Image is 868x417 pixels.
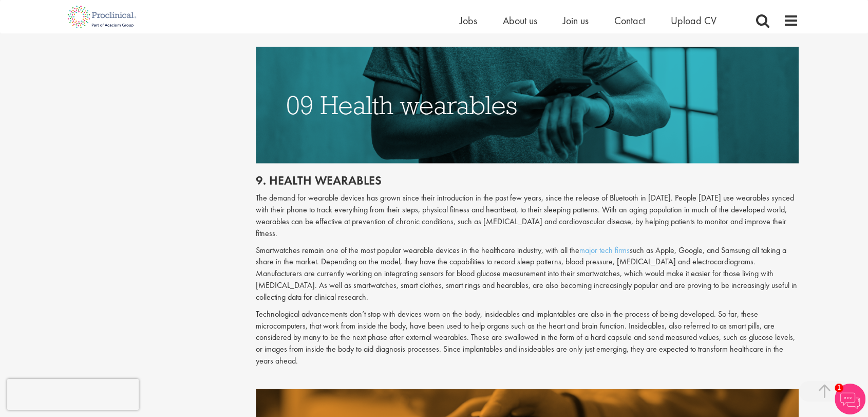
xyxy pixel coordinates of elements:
a: About us [503,14,537,27]
a: Contact [614,14,645,27]
p: The demand for wearable devices has grown since their introduction in the past few years, since t... [256,192,799,239]
a: Join us [563,14,589,27]
a: Upload CV [671,14,716,27]
a: Jobs [460,14,477,27]
img: Chatbot [835,384,865,414]
p: Smartwatches remain one of the most popular wearable devices in the healthcare industry, with all... [256,245,799,303]
h2: 9. Health wearables [256,174,799,187]
a: major tech firms [579,245,630,256]
iframe: reCAPTCHA [7,379,139,410]
p: Technological advancements don’t stop with devices worn on the body, insideables and implantables... [256,309,799,367]
span: 1 [835,384,843,392]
